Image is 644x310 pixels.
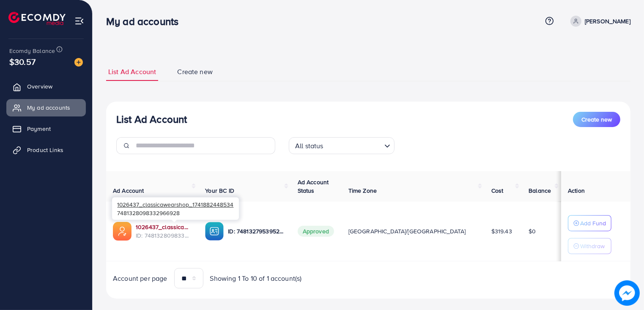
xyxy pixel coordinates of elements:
p: Withdraw [580,241,605,251]
span: Balance [529,186,551,195]
p: [PERSON_NAME] [585,16,630,26]
span: Ecomdy Balance [9,47,55,55]
span: $0 [529,227,536,235]
a: Payment [6,120,86,137]
span: Showing 1 To 10 of 1 account(s) [210,274,302,283]
span: 1026437_classicawearshop_1741882448534 [117,200,233,208]
a: [PERSON_NAME] [567,16,630,27]
img: image [74,58,83,66]
div: 7481328098332966928 [112,197,239,220]
p: Add Fund [580,218,606,228]
button: Withdraw [568,238,611,254]
span: Ad Account Status [298,178,329,195]
img: menu [74,16,84,26]
span: My ad accounts [27,103,70,112]
span: Create new [177,67,213,77]
span: [GEOGRAPHIC_DATA]/[GEOGRAPHIC_DATA] [348,227,466,235]
span: List Ad Account [108,67,156,77]
span: Product Links [27,146,63,154]
img: ic-ads-acc.e4c84228.svg [113,222,132,241]
button: Create new [573,112,620,127]
a: Product Links [6,141,86,158]
span: $30.57 [9,55,36,68]
img: ic-ba-acc.ded83a64.svg [205,222,224,241]
span: Time Zone [348,186,377,195]
span: Overview [27,82,52,91]
img: logo [8,12,66,25]
span: Ad Account [113,186,144,195]
button: Add Fund [568,215,611,231]
span: $319.43 [491,227,512,235]
span: Account per page [113,274,167,283]
a: 1026437_classicawearshop_1741882448534 [136,223,192,231]
span: Your BC ID [205,186,234,195]
input: Search for option [326,138,381,152]
h3: My ad accounts [106,15,185,28]
a: My ad accounts [6,99,86,116]
span: Approved [298,226,334,237]
span: Action [568,186,585,195]
a: Overview [6,78,86,95]
span: Create new [581,115,612,124]
span: Payment [27,125,51,133]
div: Search for option [289,137,395,154]
span: Cost [491,186,504,195]
span: All status [293,140,325,152]
span: ID: 7481328098332966928 [136,231,192,240]
img: image [616,282,638,304]
p: ID: 7481327953952456720 [228,226,284,236]
h3: List Ad Account [116,113,187,125]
